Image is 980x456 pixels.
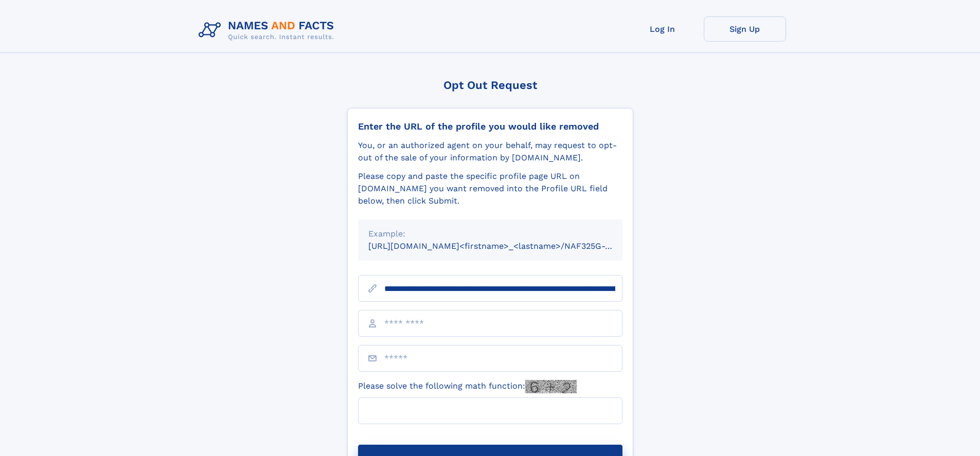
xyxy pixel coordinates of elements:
[347,79,633,92] div: Opt Out Request
[358,139,622,164] div: You, or an authorized agent on your behalf, may request to opt-out of the sale of your informatio...
[368,228,612,240] div: Example:
[704,16,786,42] a: Sign Up
[358,380,577,393] label: Please solve the following math function:
[368,241,642,251] small: [URL][DOMAIN_NAME]<firstname>_<lastname>/NAF325G-xxxxxxxx
[621,16,704,42] a: Log In
[194,16,343,44] img: Logo Names and Facts
[358,170,622,207] div: Please copy and paste the specific profile page URL on [DOMAIN_NAME] you want removed into the Pr...
[358,121,622,132] div: Enter the URL of the profile you would like removed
